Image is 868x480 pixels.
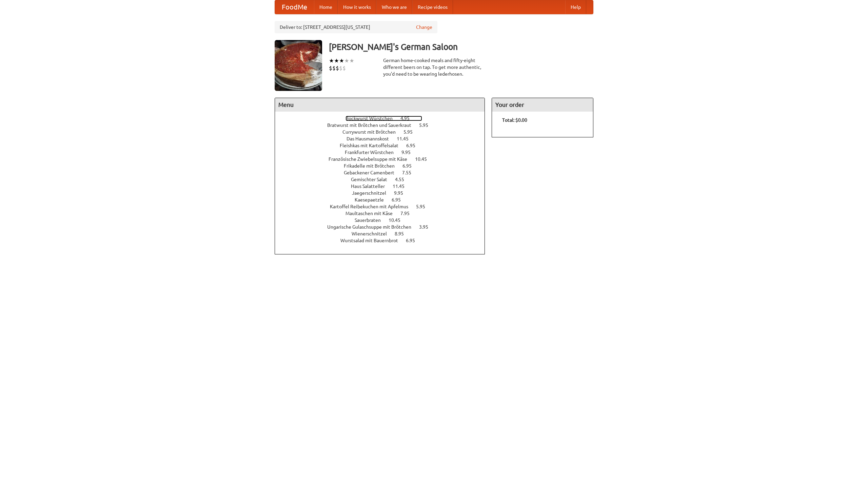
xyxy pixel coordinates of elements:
[400,116,416,121] span: 4.95
[344,57,349,64] li: ★
[346,116,399,121] span: Bockwurst Würstchen
[400,211,416,216] span: 7.95
[336,64,339,72] li: $
[329,64,332,72] li: $
[275,0,314,14] a: FoodMe
[329,57,334,64] li: ★
[419,122,435,128] span: 5.95
[402,170,418,175] span: 7.55
[344,170,401,175] span: Gebackener Camenbert
[330,204,415,209] span: Kartoffel Reibekuchen mit Apfelmus
[351,177,394,182] span: Gemischter Salat
[355,197,413,203] a: Kaesepaetzle 6.95
[327,122,441,128] a: Bratwurst mit Brötchen und Sauerkraut 5.95
[406,238,422,243] span: 6.95
[351,184,417,189] a: Haus Salatteller 11.45
[394,190,410,196] span: 9.95
[415,156,434,162] span: 10.45
[416,204,432,209] span: 5.95
[329,156,439,162] a: Französische Zwiebelsuppe mit Käse 10.45
[419,224,435,230] span: 3.95
[351,184,392,189] span: Haus Salatteller
[338,0,376,14] a: How it works
[355,217,413,223] a: Sauerbraten 10.45
[351,177,417,182] a: Gemischter Salat 4.55
[329,156,414,162] span: Französische Zwiebelsuppe mit Käse
[346,211,399,216] span: Maultaschen mit Käse
[344,163,401,169] span: Frikadelle mit Brötchen
[329,40,593,54] h3: [PERSON_NAME]'s German Saloon
[347,136,396,141] span: Das Hausmannskost
[346,211,422,216] a: Maultaschen mit Käse 7.95
[383,57,485,77] div: German home-cooked meals and fifty-eight different beers on tap. To get more authentic, you'd nee...
[339,64,342,72] li: $
[416,24,432,31] a: Change
[342,129,402,135] span: Currywurst mit Brötchen
[327,122,418,128] span: Bratwurst mit Brötchen und Sauerkraut
[349,57,354,64] li: ★
[395,177,411,182] span: 4.55
[403,129,419,135] span: 5.95
[334,57,339,64] li: ★
[339,57,344,64] li: ★
[344,170,424,175] a: Gebackener Camenbert 7.55
[327,224,441,230] a: Ungarische Gulaschsuppe mit Brötchen 3.95
[345,150,400,155] span: Frankfurter Würstchen
[327,224,418,230] span: Ungarische Gulaschsuppe mit Brötchen
[565,0,586,14] a: Help
[355,217,388,223] span: Sauerbraten
[352,231,394,236] span: Wienerschnitzel
[395,231,411,236] span: 8.95
[346,116,422,121] a: Bockwurst Würstchen 4.95
[355,197,391,203] span: Kaesepaetzle
[275,21,437,33] div: Deliver to: [STREET_ADDRESS][US_STATE]
[376,0,412,14] a: Who we are
[347,136,421,141] a: Das Hausmannskost 11.45
[314,0,338,14] a: Home
[492,98,593,112] h4: Your order
[412,0,453,14] a: Recipe videos
[344,163,424,169] a: Frikadelle mit Brötchen 6.95
[330,204,438,209] a: Kartoffel Reibekuchen mit Apfelmus 5.95
[389,217,407,223] span: 10.45
[342,64,346,72] li: $
[342,129,425,135] a: Currywurst mit Brötchen 5.95
[352,190,393,196] span: Jaegerschnitzel
[393,184,411,189] span: 11.45
[397,136,415,141] span: 11.45
[340,143,428,148] a: Fleishkas mit Kartoffelsalat 6.95
[340,238,405,243] span: Wurstsalad mit Bauernbrot
[406,143,422,148] span: 6.95
[401,150,417,155] span: 9.95
[502,117,527,123] b: Total: $0.00
[345,150,423,155] a: Frankfurter Würstchen 9.95
[352,190,416,196] a: Jaegerschnitzel 9.95
[275,40,322,91] img: angular.jpg
[392,197,408,203] span: 6.95
[402,163,418,169] span: 6.95
[340,238,428,243] a: Wurstsalad mit Bauernbrot 6.95
[275,98,485,112] h4: Menu
[332,64,336,72] li: $
[352,231,416,236] a: Wienerschnitzel 8.95
[340,143,405,148] span: Fleishkas mit Kartoffelsalat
